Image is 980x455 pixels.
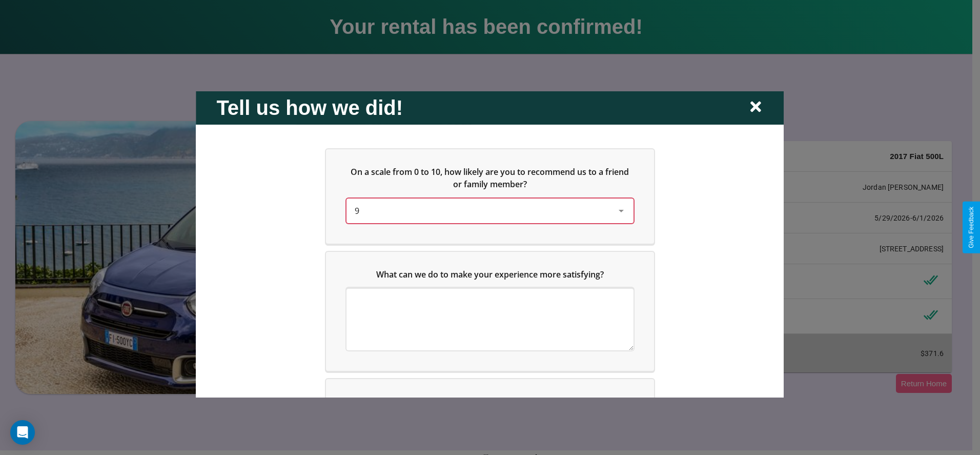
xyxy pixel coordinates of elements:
[346,198,634,223] div: On a scale from 0 to 10, how likely are you to recommend us to a friend or family member?
[326,149,654,243] div: On a scale from 0 to 10, how likely are you to recommend us to a friend or family member?
[10,420,35,445] div: Open Intercom Messenger
[968,207,975,248] div: Give Feedback
[355,205,359,216] span: 9
[376,268,604,280] span: What can we do to make your experience more satisfying?
[346,165,634,190] h5: On a scale from 0 to 10, how likely are you to recommend us to a friend or family member?
[216,96,403,119] h2: Tell us how we did!
[357,395,617,407] span: Which of the following features do you value the most in a vehicle?
[351,166,631,189] span: On a scale from 0 to 10, how likely are you to recommend us to a friend or family member?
